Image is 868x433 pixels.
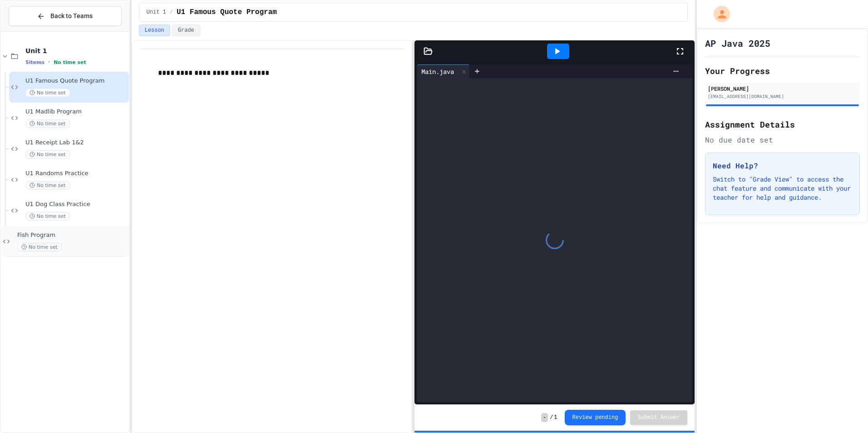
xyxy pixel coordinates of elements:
[25,47,127,55] span: Unit 1
[417,67,459,76] div: Main.java
[25,89,70,97] span: No time set
[25,212,70,221] span: No time set
[637,414,680,421] span: Submit Answer
[708,84,857,93] div: [PERSON_NAME]
[25,77,127,85] span: U1 Famous Quote Program
[25,181,70,190] span: No time set
[177,7,277,18] span: U1 Famous Quote Program
[50,11,93,21] span: Back to Teams
[417,64,470,78] div: Main.java
[704,4,732,25] div: My Account
[25,139,127,147] span: U1 Receipt Lab 1&2
[17,231,127,239] span: Fish Program
[17,243,62,251] span: No time set
[25,201,127,208] span: U1 Dog Class Practice
[147,9,166,16] span: Unit 1
[705,118,860,131] h2: Assignment Details
[705,64,860,77] h2: Your Progress
[172,25,200,36] button: Grade
[565,410,626,425] button: Review pending
[705,134,860,145] div: No due date set
[25,170,127,177] span: U1 Randoms Practice
[630,410,687,425] button: Submit Answer
[705,37,770,49] h1: AP Java 2025
[25,119,70,128] span: No time set
[550,414,553,421] span: /
[25,59,44,65] span: 5 items
[713,160,852,171] h3: Need Help?
[8,6,122,26] button: Back to Teams
[713,175,852,202] p: Switch to "Grade View" to access the chat feature and communicate with your teacher for help and ...
[54,59,86,65] span: No time set
[541,413,548,422] span: -
[48,59,50,66] span: •
[25,108,127,116] span: U1 Madlib Program
[139,25,170,36] button: Lesson
[554,414,557,421] span: 1
[170,9,173,16] span: /
[708,93,857,100] div: [EMAIL_ADDRESS][DOMAIN_NAME]
[25,150,70,159] span: No time set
